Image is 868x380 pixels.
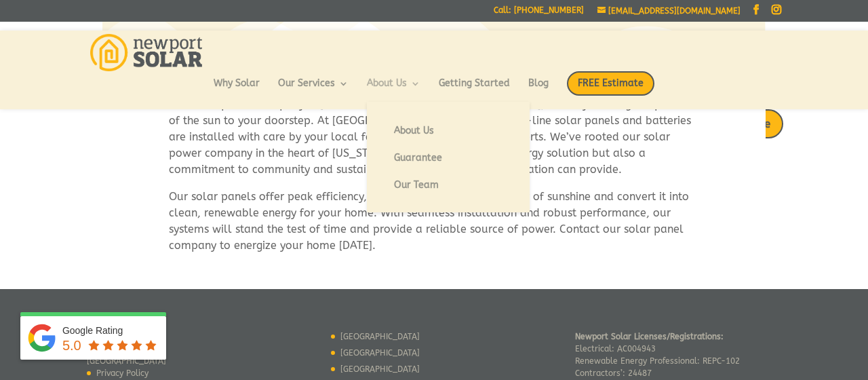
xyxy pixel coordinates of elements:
p: Electrical: AC004943 Renewable Energy Professional: REPC-102 Contractors’: 24487 [575,330,740,379]
a: [GEOGRAPHIC_DATA] [340,348,420,358]
a: Privacy Policy [96,368,149,378]
p: Our solar panels offer peak efficiency, ensuring you capture every ray of sunshine and convert it... [169,189,699,254]
a: Getting Started [439,79,510,102]
span: FREE Estimate [567,71,654,96]
a: About Us [367,79,420,102]
strong: Newport Solar Licenses/Registrations: [575,332,724,341]
a: Our Team [380,172,516,199]
a: Our Services [278,79,349,102]
a: [GEOGRAPHIC_DATA] [340,332,420,341]
a: [EMAIL_ADDRESS][DOMAIN_NAME] [597,6,741,16]
a: FREE Estimate [567,71,654,109]
a: [GEOGRAPHIC_DATA] [340,364,420,374]
a: About Us [380,117,516,145]
a: Why Solar [214,79,260,102]
img: Newport Solar | Solar Energy Optimized. [90,34,202,71]
a: Guarantee [380,145,516,172]
a: Call: [PHONE_NUMBER] [494,6,584,20]
p: Our solar power company in [GEOGRAPHIC_DATA], [GEOGRAPHIC_DATA], is ready to bring the power of t... [169,96,699,189]
div: Google Rating [62,324,159,337]
span: 5.0 [62,338,81,353]
a: Blog [528,79,549,102]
